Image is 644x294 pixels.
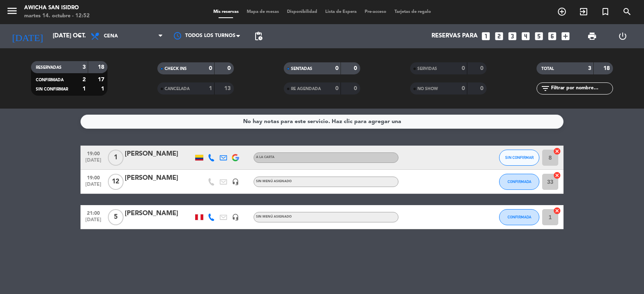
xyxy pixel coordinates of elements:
button: CONFIRMADA [499,174,539,190]
i: add_box [560,31,571,41]
i: power_settings_new [618,31,627,41]
div: [PERSON_NAME] [125,208,193,219]
span: NO SHOW [417,87,438,91]
span: 21:00 [83,208,103,217]
span: Cena [104,33,118,39]
span: TOTAL [541,67,554,71]
span: SENTADAS [291,67,312,71]
strong: 17 [98,77,106,82]
span: 1 [108,150,124,166]
div: LOG OUT [607,24,638,48]
span: CANCELADA [165,87,190,91]
i: looks_5 [534,31,544,41]
span: Sin menú asignado [256,215,292,218]
div: [PERSON_NAME] [125,149,193,159]
div: Awicha San Isidro [24,4,90,12]
strong: 0 [335,86,339,91]
span: 5 [108,209,124,225]
span: RESERVADAS [36,66,62,70]
span: CHECK INS [165,67,187,71]
i: exit_to_app [579,7,588,16]
span: SERVIDAS [417,67,437,71]
button: CONFIRMADA [499,209,539,225]
strong: 0 [335,66,339,71]
i: looks_6 [547,31,557,41]
div: No hay notas para este servicio. Haz clic para agregar una [243,117,401,126]
span: Disponibilidad [283,10,321,14]
span: CONFIRMADA [508,179,531,184]
span: [DATE] [83,217,103,226]
strong: 3 [83,64,86,70]
i: [DATE] [6,27,49,45]
button: SIN CONFIRMAR [499,150,539,166]
span: pending_actions [254,31,263,41]
img: google-logo.png [232,154,239,161]
span: Reservas para [431,33,478,40]
i: headset_mic [232,214,239,221]
strong: 1 [83,86,86,92]
span: 19:00 [83,173,103,182]
span: Mis reservas [209,10,243,14]
span: RE AGENDADA [291,87,321,91]
span: [DATE] [83,182,103,191]
strong: 0 [480,86,485,91]
i: search [622,7,632,16]
strong: 13 [224,86,232,91]
span: Mapa de mesas [243,10,283,14]
span: Lista de Espera [321,10,361,14]
input: Filtrar por nombre... [550,84,613,93]
i: looks_3 [507,31,518,41]
i: filter_list [541,84,550,93]
strong: 0 [462,86,465,91]
i: menu [6,5,18,17]
strong: 0 [354,86,359,91]
strong: 0 [462,66,465,71]
i: add_circle_outline [557,7,567,16]
i: looks_4 [520,31,531,41]
strong: 18 [98,64,106,70]
span: 19:00 [83,148,103,158]
span: Tarjetas de regalo [390,10,435,14]
span: Sin menú asignado [256,180,292,183]
strong: 0 [209,66,212,71]
strong: 18 [603,66,611,71]
span: CONFIRMADA [36,78,64,82]
span: 12 [108,174,124,190]
i: arrow_drop_down [75,31,85,41]
span: Pre-acceso [361,10,390,14]
i: looks_one [481,31,491,41]
i: looks_two [494,31,504,41]
strong: 0 [354,66,359,71]
strong: 2 [83,77,86,82]
span: SIN CONFIRMAR [36,87,68,91]
i: cancel [553,171,561,179]
strong: 3 [588,66,591,71]
span: A la carta [256,156,275,159]
i: cancel [553,147,561,155]
strong: 0 [480,66,485,71]
span: SIN CONFIRMAR [505,155,534,160]
div: martes 14. octubre - 12:52 [24,12,90,20]
i: headset_mic [232,178,239,185]
strong: 1 [209,86,212,91]
strong: 1 [101,86,106,92]
i: cancel [553,207,561,215]
div: [PERSON_NAME] [125,173,193,183]
span: [DATE] [83,158,103,167]
span: CONFIRMADA [508,215,531,219]
i: turned_in_not [601,7,610,16]
button: menu [6,5,18,20]
span: print [587,31,597,41]
strong: 0 [227,66,232,71]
